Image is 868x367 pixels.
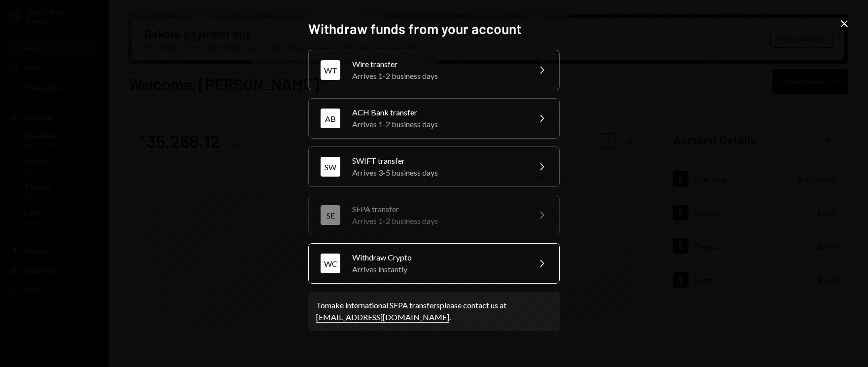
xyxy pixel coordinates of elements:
[352,118,524,130] div: Arrives 1-2 business days
[352,215,524,227] div: Arrives 1-2 business days
[308,50,560,90] button: WTWire transferArrives 1-2 business days
[352,70,524,82] div: Arrives 1-2 business days
[352,263,524,275] div: Arrives instantly
[316,299,552,323] div: To make international SEPA transfers please contact us at .
[308,243,560,284] button: WCWithdraw CryptoArrives instantly
[352,155,524,167] div: SWIFT transfer
[308,147,560,187] button: SWSWIFT transferArrives 3-5 business days
[308,19,560,38] h2: Withdraw funds from your account
[352,107,524,118] div: ACH Bank transfer
[321,205,340,225] div: SE
[316,312,449,323] a: [EMAIL_ADDRESS][DOMAIN_NAME]
[352,58,524,70] div: Wire transfer
[321,109,340,128] div: AB
[352,167,524,179] div: Arrives 3-5 business days
[321,254,340,273] div: WC
[352,252,524,263] div: Withdraw Crypto
[321,60,340,80] div: WT
[321,157,340,177] div: SW
[352,203,524,215] div: SEPA transfer
[308,195,560,235] button: SESEPA transferArrives 1-2 business days
[308,98,560,139] button: ABACH Bank transferArrives 1-2 business days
